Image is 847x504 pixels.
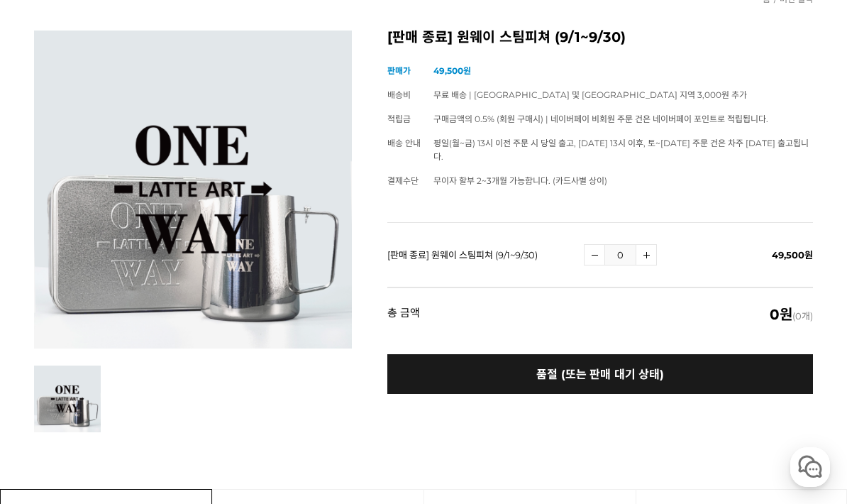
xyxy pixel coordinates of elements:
a: 수량증가 [636,244,657,265]
span: 배송비 [387,89,411,100]
a: 설정 [183,386,272,422]
a: 대화 [94,386,183,422]
span: 무료 배송 | [GEOGRAPHIC_DATA] 및 [GEOGRAPHIC_DATA] 지역 3,000원 추가 [433,89,747,100]
span: 평일(월~금) 13시 이전 주문 시 당일 출고, [DATE] 13시 이후, 토~[DATE] 주문 건은 차주 [DATE] 출고됩니다. [433,138,809,162]
span: 결제수단 [387,175,419,186]
img: 9월 머신 월픽 원웨이 스팀피쳐 [34,31,352,349]
span: 49,500원 [772,249,813,261]
span: 홈 [45,407,53,419]
a: 홈 [4,386,94,422]
a: 수량감소 [584,244,605,265]
strong: 0원 [770,306,792,323]
span: (0개) [770,307,813,322]
span: 구매금액의 0.5% (회원 구매시) | 네이버페이 비회원 주문 건은 네이버페이 포인트로 적립됩니다. [433,114,768,124]
span: 적립금 [387,114,411,124]
span: 대화 [130,408,147,420]
button: 품절 (또는 판매 대기 상태) [387,354,813,394]
strong: 총 금액 [387,307,420,322]
td: [판매 종료] 원웨이 스팀피쳐 (9/1~9/30) [387,222,584,287]
span: 무이자 할부 2~3개월 가능합니다. (카드사별 상이) [433,175,607,186]
span: 배송 안내 [387,138,421,148]
span: 설정 [219,407,236,419]
h2: [판매 종료] 원웨이 스팀피쳐 (9/1~9/30) [387,31,813,45]
strong: 49,500원 [433,65,471,76]
span: 판매가 [387,65,411,76]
